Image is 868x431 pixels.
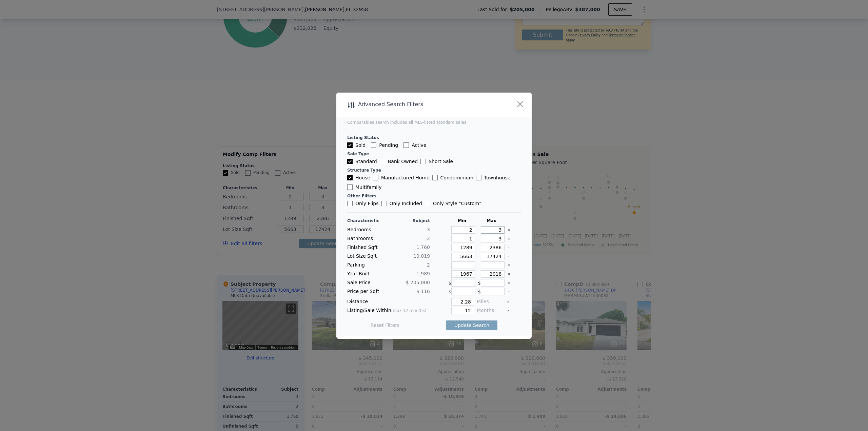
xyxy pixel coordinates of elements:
label: Only Style " Custom " [425,200,481,207]
div: Months [477,307,504,314]
div: Listing Status [347,135,521,140]
label: Sold [347,142,366,149]
div: Bathrooms [347,235,387,242]
div: Distance [347,298,430,306]
input: Active [403,142,409,148]
input: Standard [347,159,353,164]
span: 2 [427,262,430,268]
span: $ 205,000 [406,280,430,285]
input: Manufactured Home [373,175,378,180]
button: Clear [508,246,510,249]
label: Multifamily [347,184,381,191]
input: Townhouse [476,175,481,180]
button: Update Search [446,320,497,330]
label: Active [403,142,426,149]
button: Clear [508,290,510,293]
div: Price per Sqft [347,288,387,295]
label: Pending [371,142,398,149]
input: Multifamily [347,184,353,190]
label: Townhouse [476,174,510,181]
div: Advanced Search Filters [336,100,493,109]
div: Listing/Sale Within [347,307,430,314]
button: Clear [508,273,510,275]
div: Finished Sqft [347,244,387,251]
div: $ [449,288,475,295]
span: 2 [427,236,430,241]
div: Structure Type [347,168,521,173]
div: $ [478,279,505,287]
div: Max [478,218,505,223]
div: Subject [390,218,430,223]
div: Characteristic [347,218,387,223]
label: Only Flips [347,200,379,207]
label: Short Sale [420,158,453,165]
label: Bank Owned [380,158,418,165]
input: Short Sale [420,159,426,164]
label: Standard [347,158,377,165]
button: Reset [371,322,400,329]
input: Only Style "Custom" [425,201,430,206]
div: $ [449,279,475,287]
div: Bedrooms [347,226,387,234]
div: Parking [347,261,387,269]
button: Clear [508,237,510,240]
div: Sale Type [347,151,521,157]
input: Only Included [381,201,387,206]
button: Clear [508,255,510,258]
button: Clear [508,264,510,267]
button: Clear [508,229,510,231]
span: (max 12 months) [391,308,427,313]
label: House [347,174,370,181]
input: Condominium [432,175,438,180]
label: Manufactured Home [373,174,430,181]
button: Clear [507,300,510,303]
button: Clear [508,281,510,284]
div: Lot Size Sqft [347,253,387,260]
span: 1,989 [416,271,430,276]
input: Bank Owned [380,159,385,164]
div: Min [449,218,475,223]
div: Sale Price [347,279,387,287]
label: Only Included [381,200,422,207]
input: Pending [371,142,376,148]
span: 10,019 [413,253,430,259]
div: Other Filters [347,193,521,199]
button: Clear [507,309,510,312]
input: Only Flips [347,201,353,206]
span: $ 116 [416,289,430,294]
input: Sold [347,142,353,148]
span: 1,760 [416,244,430,250]
span: 3 [427,227,430,232]
div: Miles [477,298,504,306]
div: $ [478,288,505,295]
label: Condominium [432,174,473,181]
input: House [347,175,353,180]
div: Year Built [347,270,387,278]
div: Comparables search includes all MLS-listed standard sales [347,120,521,125]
